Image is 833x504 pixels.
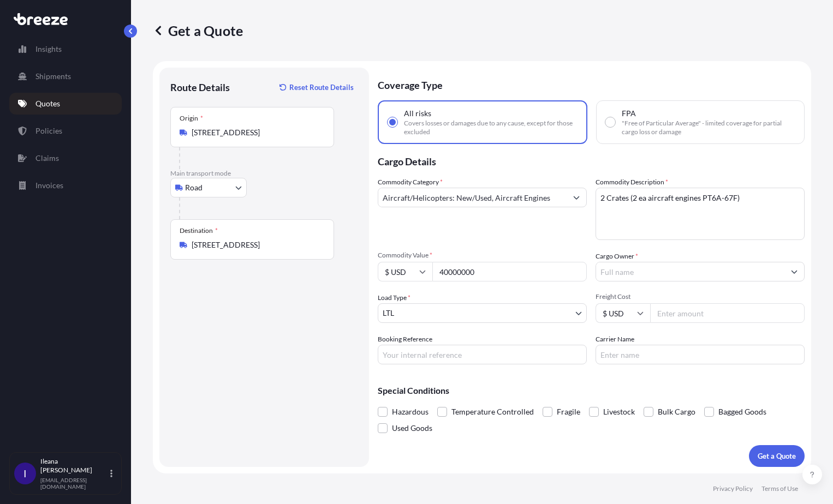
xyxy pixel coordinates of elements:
[596,345,805,364] input: Enter name
[23,468,27,479] span: I
[170,169,358,178] p: Main transport mode
[622,119,795,136] span: "Free of Particular Average" - limited coverage for partial cargo loss or damage
[596,334,634,345] label: Carrier Name
[622,108,636,119] span: FPA
[153,22,243,39] p: Get a Quote
[713,484,753,493] a: Privacy Policy
[35,98,60,109] p: Quotes
[784,262,804,281] button: Show suggestions
[9,65,122,87] a: Shipments
[596,262,784,281] input: Full name
[35,44,62,55] p: Insights
[180,226,218,235] div: Destination
[758,451,796,461] p: Get a Quote
[388,117,397,127] input: All risksCovers losses or damages due to any cause, except for those excluded
[378,177,443,188] label: Commodity Category
[658,404,695,420] span: Bulk Cargo
[274,79,358,96] button: Reset Route Details
[596,292,805,301] span: Freight Cost
[596,251,638,262] label: Cargo Owner
[605,117,615,127] input: FPA"Free of Particular Average" - limited coverage for partial cargo loss or damage
[432,262,587,281] input: Type amount
[392,420,432,436] span: Used Goods
[650,303,805,323] input: Enter amount
[378,251,587,260] span: Commodity Value
[9,147,122,169] a: Claims
[404,119,578,136] span: Covers losses or damages due to any cause, except for those excluded
[378,292,410,303] span: Load Type
[383,308,394,319] span: LTL
[718,404,766,420] span: Bagged Goods
[596,177,668,188] label: Commodity Description
[35,71,71,82] p: Shipments
[35,180,63,191] p: Invoices
[404,108,431,119] span: All risks
[9,175,122,196] a: Invoices
[289,82,354,93] p: Reset Route Details
[40,477,108,490] p: [EMAIL_ADDRESS][DOMAIN_NAME]
[378,345,587,364] input: Your internal reference
[185,182,203,193] span: Road
[557,404,580,420] span: Fragile
[378,144,805,177] p: Cargo Details
[603,404,635,420] span: Livestock
[451,404,534,420] span: Temperature Controlled
[392,404,429,420] span: Hazardous
[192,239,320,250] input: Destination
[180,114,203,123] div: Origin
[761,484,798,493] a: Terms of Use
[9,93,122,115] a: Quotes
[40,457,108,475] p: Ileana [PERSON_NAME]
[35,125,62,136] p: Policies
[378,188,567,207] input: Select a commodity type
[192,127,320,138] input: Origin
[378,334,432,345] label: Booking Reference
[378,68,805,100] p: Coverage Type
[170,81,230,94] p: Route Details
[378,303,587,323] button: LTL
[170,178,247,197] button: Select transport
[567,188,586,207] button: Show suggestions
[35,153,59,164] p: Claims
[378,386,805,395] p: Special Conditions
[9,120,122,142] a: Policies
[9,38,122,60] a: Insights
[749,445,805,467] button: Get a Quote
